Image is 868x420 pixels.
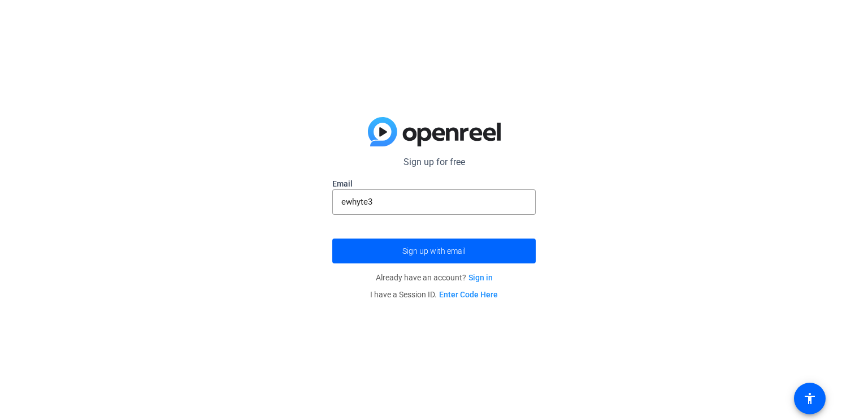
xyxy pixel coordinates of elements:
[439,290,498,299] a: Enter Code Here
[468,273,493,282] a: Sign in
[368,117,501,146] img: blue-gradient.svg
[332,239,536,263] button: Sign up with email
[332,178,536,189] label: Email
[803,392,817,405] mat-icon: accessibility
[332,155,536,169] p: Sign up for free
[370,290,498,299] span: I have a Session ID.
[376,273,493,282] span: Already have an account?
[341,195,527,209] input: Enter Email Address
